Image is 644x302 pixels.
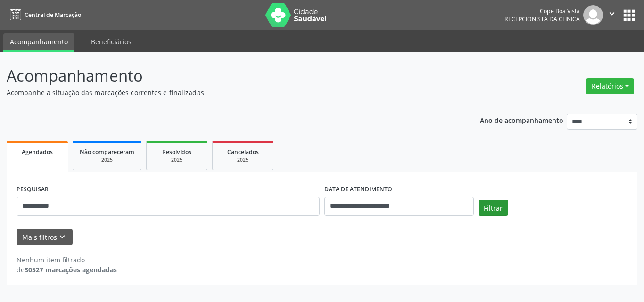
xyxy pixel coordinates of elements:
[17,255,117,265] div: Nenhum item filtrado
[80,148,134,156] span: Não compareceram
[7,64,448,88] p: Acompanhamento
[84,33,138,50] a: Beneficiários
[22,148,53,156] span: Agendados
[621,7,637,24] button: apps
[324,182,392,197] label: DATA DE ATENDIMENTO
[504,7,580,15] div: Cope Boa Vista
[607,8,617,19] i: 
[57,232,67,242] i: keyboard_arrow_down
[603,5,621,25] button: 
[227,148,259,156] span: Cancelados
[7,88,448,98] p: Acompanhe a situação das marcações correntes e finalizadas
[153,156,200,163] div: 2025
[80,156,134,163] div: 2025
[17,265,117,275] div: de
[162,148,191,156] span: Resolvidos
[479,200,508,216] button: Filtrar
[3,33,74,52] a: Acompanhamento
[25,265,117,274] strong: 30527 marcações agendadas
[17,229,73,245] button: Mais filtroskeyboard_arrow_down
[583,5,603,25] img: img
[480,114,563,126] p: Ano de acompanhamento
[17,182,49,197] label: PESQUISAR
[7,7,81,23] a: Central de Marcação
[219,156,266,163] div: 2025
[25,11,81,19] span: Central de Marcação
[504,15,580,23] span: Recepcionista da clínica
[586,78,634,94] button: Relatórios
